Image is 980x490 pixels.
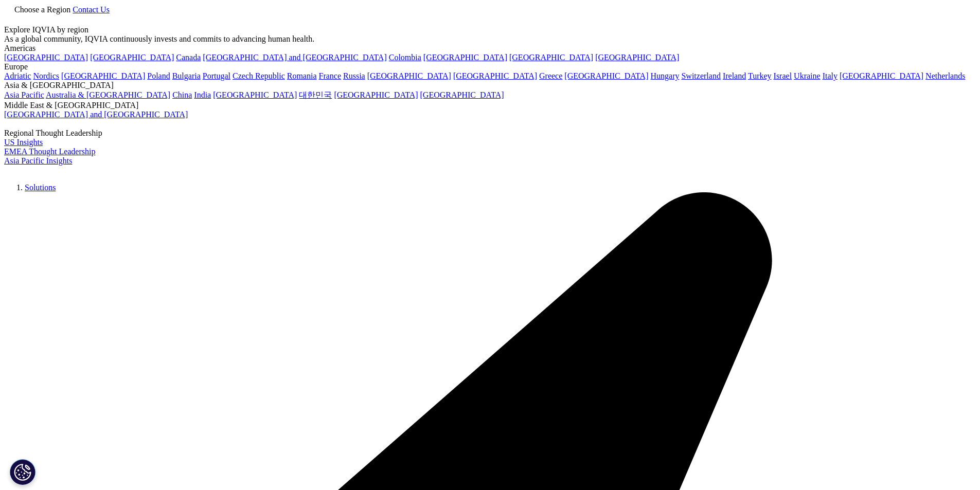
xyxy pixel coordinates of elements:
a: [GEOGRAPHIC_DATA] [4,53,88,62]
a: Ukraine [794,71,821,80]
a: [GEOGRAPHIC_DATA] [213,90,297,99]
a: Israel [774,71,792,80]
a: EMEA Thought Leadership [4,147,95,156]
a: Hungary [650,71,679,80]
div: Explore IQVIA by region [4,25,976,34]
a: [GEOGRAPHIC_DATA] [90,53,174,62]
a: Poland [147,71,170,80]
a: [GEOGRAPHIC_DATA] [595,53,679,62]
a: Italy [823,71,838,80]
a: Adriatic [4,71,31,80]
a: Czech Republic [233,71,285,80]
span: Choose a Region [14,5,70,14]
a: Nordics [33,71,59,80]
a: Romania [287,71,317,80]
a: Solutions [25,183,56,192]
div: Asia & [GEOGRAPHIC_DATA] [4,81,976,90]
a: [GEOGRAPHIC_DATA] [423,53,507,62]
a: [GEOGRAPHIC_DATA] [367,71,451,80]
div: Regional Thought Leadership [4,129,976,138]
a: [GEOGRAPHIC_DATA] and [GEOGRAPHIC_DATA] [203,53,386,62]
a: Russia [343,71,365,80]
a: Turkey [748,71,772,80]
a: [GEOGRAPHIC_DATA] and [GEOGRAPHIC_DATA] [4,110,188,119]
a: China [172,90,192,99]
a: Greece [539,71,562,80]
a: [GEOGRAPHIC_DATA] [564,71,648,80]
a: [GEOGRAPHIC_DATA] [61,71,145,80]
div: As a global community, IQVIA continuously invests and commits to advancing human health. [4,34,976,44]
div: Americas [4,44,976,53]
a: Ireland [723,71,746,80]
a: Colombia [389,53,421,62]
a: Asia Pacific [4,90,44,99]
div: Europe [4,62,976,71]
a: Netherlands [925,71,965,80]
a: [GEOGRAPHIC_DATA] [840,71,923,80]
a: Switzerland [681,71,720,80]
div: Middle East & [GEOGRAPHIC_DATA] [4,101,976,110]
a: US Insights [4,138,43,147]
a: Australia & [GEOGRAPHIC_DATA] [46,90,170,99]
a: [GEOGRAPHIC_DATA] [453,71,537,80]
a: [GEOGRAPHIC_DATA] [420,90,504,99]
a: Portugal [203,71,230,80]
a: 대한민국 [299,90,332,99]
button: 쿠키 설정 [10,459,35,485]
a: Contact Us [73,5,110,14]
a: India [194,90,211,99]
a: Canada [176,53,201,62]
a: France [319,71,342,80]
a: [GEOGRAPHIC_DATA] [509,53,593,62]
a: Bulgaria [172,71,201,80]
a: Asia Pacific Insights [4,156,72,165]
a: [GEOGRAPHIC_DATA] [334,90,418,99]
